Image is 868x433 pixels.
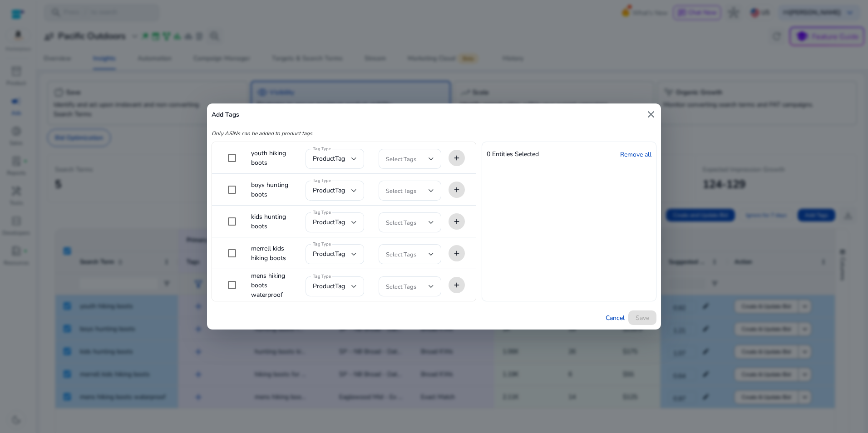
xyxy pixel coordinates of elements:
[244,206,298,237] mat-cell: kids hunting boots
[212,111,239,119] h5: Add Tags
[313,146,331,152] mat-label: Tag Type
[646,109,656,120] mat-icon: close
[313,273,331,280] mat-label: Tag Type
[313,241,331,247] mat-label: Tag Type
[244,142,298,174] mat-cell: youth hiking boots
[244,174,298,206] mat-cell: boys hunting boots
[313,186,345,195] span: productTag
[606,313,625,323] span: Cancel
[244,269,298,301] mat-cell: mens hiking boots waterproof
[313,282,345,290] span: productTag
[313,154,345,163] span: productTag
[620,150,651,159] a: Remove all
[313,177,331,184] mat-label: Tag Type
[207,130,661,137] span: Only ASINs can be added to product tags
[313,218,345,226] span: productTag
[313,209,331,216] mat-label: Tag Type
[244,237,298,269] mat-cell: merrell kids hiking boots
[602,310,628,325] button: Cancel
[487,151,539,158] h4: 0 Entities Selected
[313,250,345,258] span: productTag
